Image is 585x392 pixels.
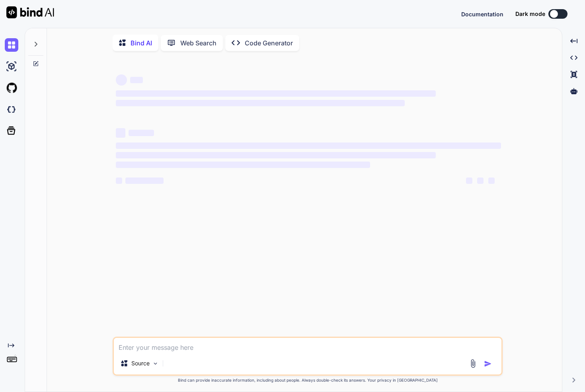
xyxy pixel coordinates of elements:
span: ‌ [477,177,484,184]
img: darkCloudIdeIcon [5,103,18,116]
span: Dark mode [515,10,545,18]
img: chat [5,38,18,52]
span: Documentation [461,11,503,18]
span: ‌ [116,128,125,138]
p: Bind can provide inaccurate information, including about people. Always double-check its answers.... [113,377,503,383]
p: Web Search [180,38,216,48]
p: Source [131,359,150,367]
p: Bind AI [131,38,152,48]
span: ‌ [116,152,435,158]
img: icon [484,360,492,368]
p: Code Generator [245,38,293,48]
span: ‌ [125,177,164,184]
img: Pick Models [152,360,159,367]
img: attachment [468,359,478,368]
span: ‌ [116,177,122,184]
span: ‌ [116,162,370,168]
span: ‌ [116,100,405,106]
span: ‌ [116,90,435,97]
img: githubLight [5,81,18,95]
span: ‌ [116,142,501,149]
span: ‌ [130,77,143,83]
img: Bind AI [6,6,54,18]
button: Documentation [461,10,503,18]
span: ‌ [116,74,127,86]
span: ‌ [488,177,495,184]
span: ‌ [466,177,472,184]
span: ‌ [129,130,154,136]
img: ai-studio [5,60,18,73]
